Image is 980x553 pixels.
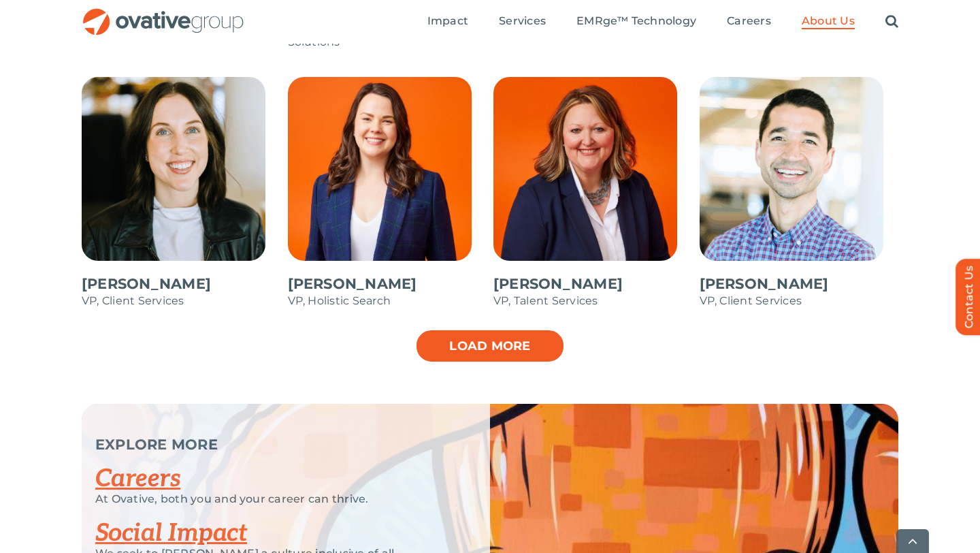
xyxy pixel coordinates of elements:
[802,14,855,28] span: About Us
[499,14,546,28] span: Services
[885,14,898,29] a: Search
[95,492,456,506] p: At Ovative, both you and your career can thrive.
[576,14,696,29] a: EMRge™ Technology
[727,14,771,29] a: Careers
[95,518,247,548] a: Social Impact
[802,14,855,29] a: About Us
[576,14,696,28] span: EMRge™ Technology
[82,7,245,20] a: OG_Full_horizontal_RGB
[427,14,468,28] span: Impact
[95,464,180,494] a: Careers
[727,14,771,28] span: Careers
[499,14,546,29] a: Services
[415,329,565,363] a: Load more
[95,438,456,452] p: EXPLORE MORE
[427,14,468,29] a: Impact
